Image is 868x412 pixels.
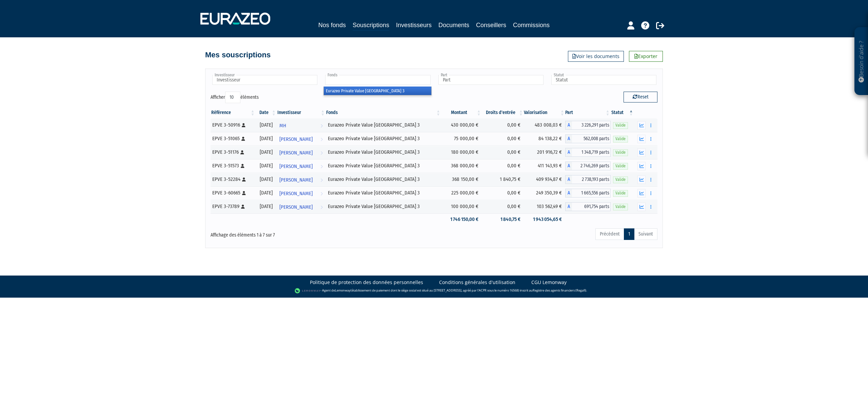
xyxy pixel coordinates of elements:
[565,175,611,184] div: A - Eurazeo Private Value Europe 3
[225,92,240,103] select: Afficheréléments
[258,135,274,142] div: [DATE]
[320,119,323,132] i: Voir l'investisseur
[396,20,432,30] a: Investisseurs
[613,176,628,183] span: Valide
[565,189,572,198] span: A
[212,135,253,142] div: EPVE 3-51065
[629,51,663,62] a: Exporter
[482,213,524,225] td: 1 840,75 €
[242,191,246,195] i: [Français] Personne physique
[258,149,274,156] div: [DATE]
[524,132,565,146] td: 84 138,22 €
[565,148,572,157] span: A
[328,162,439,169] div: Eurazeo Private Value [GEOGRAPHIC_DATA] 3
[325,107,441,118] th: Fonds: activer pour trier la colonne par ordre croissant
[279,174,313,186] span: [PERSON_NAME]
[200,13,270,25] img: 1732889491-logotype_eurazeo_blanc_rvb.png
[328,176,439,183] div: Eurazeo Private Value [GEOGRAPHIC_DATA] 3
[279,147,313,159] span: [PERSON_NAME]
[277,173,326,186] a: [PERSON_NAME]
[277,118,326,132] a: MH
[524,213,565,225] td: 1 943 054,65 €
[279,119,286,132] span: MH
[565,107,611,118] th: Part: activer pour trier la colonne par ordre croissant
[441,200,482,213] td: 100 000,00 €
[613,204,628,210] span: Valide
[476,20,506,30] a: Conseillers
[328,203,439,210] div: Eurazeo Private Value [GEOGRAPHIC_DATA] 3
[482,132,524,146] td: 0,00 €
[441,146,482,159] td: 180 000,00 €
[320,147,323,159] i: Voir l'investisseur
[7,287,861,294] div: - Agent de (établissement de paiement dont le siège social est situé au [STREET_ADDRESS], agréé p...
[565,134,572,143] span: A
[258,162,274,169] div: [DATE]
[277,107,326,118] th: Investisseur: activer pour trier la colonne par ordre croissant
[441,132,482,146] td: 75 000,00 €
[438,20,469,30] a: Documents
[211,228,391,239] div: Affichage des éléments 1 à 7 sur 7
[482,159,524,173] td: 0,00 €
[212,149,253,156] div: EPVE 3-51176
[524,173,565,186] td: 409 934,87 €
[279,187,313,200] span: [PERSON_NAME]
[258,121,274,129] div: [DATE]
[324,87,431,95] li: Eurazeo Private Value [GEOGRAPHIC_DATA] 3
[277,146,326,159] a: [PERSON_NAME]
[328,135,439,142] div: Eurazeo Private Value [GEOGRAPHIC_DATA] 3
[572,148,611,157] span: 1 348,719 parts
[572,162,611,170] span: 2 746,269 parts
[441,107,482,118] th: Montant: activer pour trier la colonne par ordre croissant
[613,122,628,129] span: Valide
[482,146,524,159] td: 0,00 €
[513,20,550,30] a: Commissions
[565,202,572,211] span: A
[310,279,423,286] a: Politique de protection des données personnelles
[328,189,439,196] div: Eurazeo Private Value [GEOGRAPHIC_DATA] 3
[258,189,274,196] div: [DATE]
[613,190,628,196] span: Valide
[524,200,565,213] td: 103 562,49 €
[857,31,865,92] p: Besoin d'aide ?
[565,148,611,157] div: A - Eurazeo Private Value Europe 3
[613,149,628,156] span: Valide
[212,176,253,183] div: EPVE 3-52284
[524,186,565,200] td: 249 350,39 €
[572,202,611,211] span: 691,754 parts
[565,134,611,143] div: A - Eurazeo Private Value Europe 3
[613,163,628,169] span: Valide
[320,187,323,200] i: Voir l'investisseur
[241,164,244,168] i: [Français] Personne physique
[240,150,244,154] i: [Français] Personne physique
[533,288,586,293] a: Registre des agents financiers (Regafi)
[482,118,524,132] td: 0,00 €
[568,51,624,62] a: Voir les documents
[335,288,351,293] a: Lemonway
[439,279,515,286] a: Conditions générales d'utilisation
[482,200,524,213] td: 0,00 €
[441,186,482,200] td: 225 000,00 €
[482,107,524,118] th: Droits d'entrée: activer pour trier la colonne par ordre croissant
[328,121,439,129] div: Eurazeo Private Value [GEOGRAPHIC_DATA] 3
[212,203,253,210] div: EPVE 3-73789
[624,92,657,102] button: Reset
[572,175,611,184] span: 2 738,193 parts
[565,121,572,130] span: A
[256,107,277,118] th: Date: activer pour trier la colonne par ordre croissant
[572,134,611,143] span: 562,008 parts
[565,175,572,184] span: A
[241,137,245,141] i: [Français] Personne physique
[531,279,567,286] a: CGU Lemonway
[320,133,323,146] i: Voir l'investisseur
[212,189,253,196] div: EPVE 3-60665
[279,160,313,173] span: [PERSON_NAME]
[212,162,253,169] div: EPVE 3-51573
[613,136,628,142] span: Valide
[242,123,245,127] i: [Français] Personne physique
[441,213,482,225] td: 1 746 150,00 €
[524,146,565,159] td: 201 916,72 €
[353,20,389,31] a: Souscriptions
[565,202,611,211] div: A - Eurazeo Private Value Europe 3
[241,205,245,209] i: [Français] Personne physique
[611,107,634,118] th: Statut : activer pour trier la colonne par ordre d&eacute;croissant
